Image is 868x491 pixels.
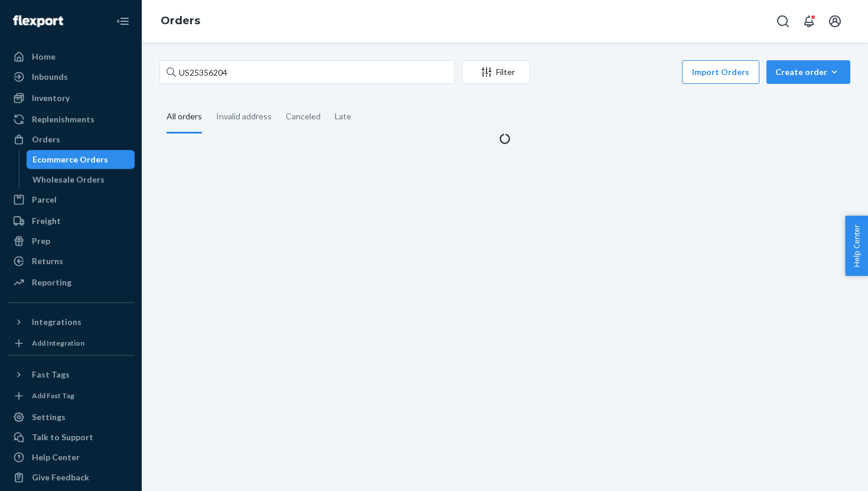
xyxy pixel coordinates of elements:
[462,66,530,78] div: Filter
[32,338,84,348] div: Add Integration
[7,232,135,251] a: Prep
[159,60,455,84] input: Search orders
[27,150,135,169] a: Ecommerce Orders
[7,273,135,292] a: Reporting
[7,67,135,86] a: Inbounds
[32,316,81,328] div: Integrations
[775,66,841,78] div: Create order
[111,9,135,33] button: Close Navigation
[7,468,135,487] button: Give Feedback
[286,101,321,132] div: Canceled
[7,47,135,66] a: Home
[7,313,135,331] button: Integrations
[32,51,56,63] div: Home
[7,448,135,467] a: Help Center
[32,369,70,381] div: Fast Tags
[32,215,61,227] div: Freight
[32,194,57,206] div: Parcel
[462,60,530,84] button: Filter
[766,60,850,84] button: Create order
[845,216,868,276] button: Help Center
[823,9,847,33] button: Open account menu
[7,130,135,149] a: Orders
[335,101,351,132] div: Late
[32,235,50,247] div: Prep
[32,134,60,145] div: Orders
[27,170,135,189] a: Wholesale Orders
[7,110,135,129] a: Replenishments
[151,4,210,38] ol: breadcrumbs
[7,252,135,271] a: Returns
[161,14,200,27] a: Orders
[13,15,63,27] img: Flexport logo
[216,101,272,132] div: Invalid address
[7,336,135,350] a: Add Integration
[32,472,89,483] div: Give Feedback
[167,101,202,134] div: All orders
[7,428,135,447] a: Talk to Support
[32,391,74,401] div: Add Fast Tag
[7,89,135,108] a: Inventory
[7,389,135,403] a: Add Fast Tag
[32,431,93,443] div: Talk to Support
[771,9,795,33] button: Open Search Box
[7,365,135,384] button: Fast Tags
[797,9,821,33] button: Open notifications
[32,113,94,125] div: Replenishments
[32,411,66,423] div: Settings
[32,255,63,267] div: Returns
[7,212,135,230] a: Freight
[32,92,70,104] div: Inventory
[7,190,135,209] a: Parcel
[32,451,80,463] div: Help Center
[7,408,135,427] a: Settings
[682,60,759,84] button: Import Orders
[32,154,108,165] div: Ecommerce Orders
[32,71,68,83] div: Inbounds
[32,277,71,288] div: Reporting
[32,174,105,186] div: Wholesale Orders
